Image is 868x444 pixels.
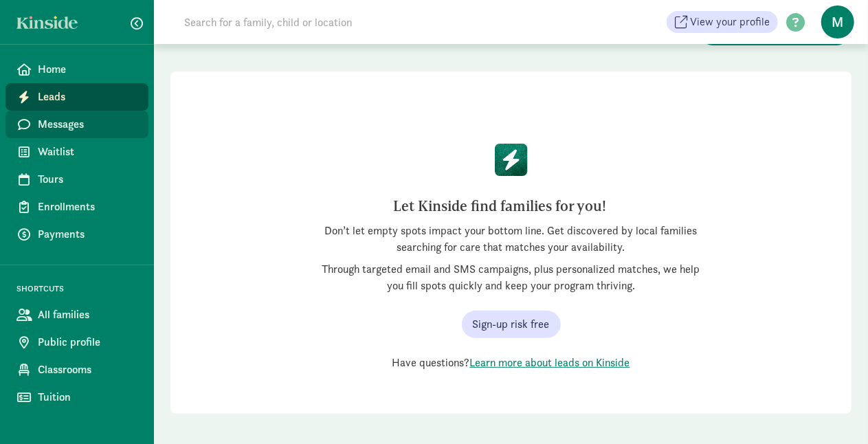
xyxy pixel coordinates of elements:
a: Home [5,56,148,83]
a: Messages [5,111,148,138]
a: Enrollments [5,193,148,221]
span: Tuition [38,389,137,406]
span: Home [38,61,137,78]
a: Waitlist [5,138,148,166]
p: Through targeted email and SMS campaigns, plus personalized matches, we help you fill spots quick... [316,261,706,294]
button: Sign-up risk free [462,311,561,338]
span: Tours [38,171,137,188]
input: Search for a family, child or location [176,8,561,36]
a: Leads [5,83,148,111]
a: Tuition [5,384,148,411]
a: View your profile [667,11,778,33]
iframe: Chat Widget [799,378,868,444]
a: Payments [5,221,148,248]
span: Waitlist [38,144,137,160]
a: Public profile [5,329,148,356]
a: All families [5,301,148,329]
a: Classrooms [5,356,148,384]
span: Enrollments [38,199,137,215]
h2: Let Kinside find families for you! [327,195,674,217]
span: Leads [38,89,137,105]
span: Messages [38,116,137,133]
div: Have questions? [316,355,706,371]
span: Classrooms [38,362,137,378]
span: Payments [38,226,137,243]
span: Sign-up risk free [473,316,550,333]
a: Tours [5,166,148,193]
p: Don’t let empty spots impact your bottom line. Get discovered by local families searching for car... [316,223,706,256]
a: Learn more about leads on Kinside [470,355,630,370]
span: Public profile [38,334,137,351]
span: View your profile [690,14,770,30]
span: All families [38,307,137,323]
span: M [821,5,854,38]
